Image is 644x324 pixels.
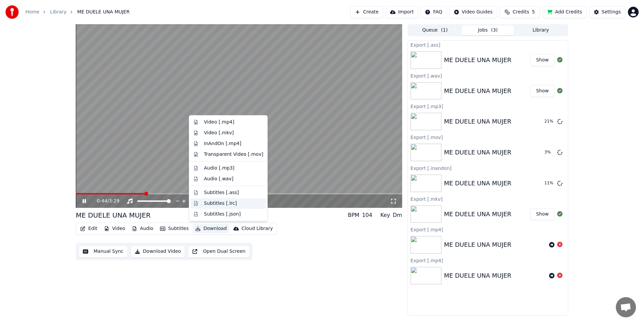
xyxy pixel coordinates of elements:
[444,240,512,249] div: ME DUELE UNA MUJER
[408,133,568,141] div: Export [.mov]
[449,6,497,18] button: Video Guides
[543,6,587,18] button: Add Credits
[444,55,512,65] div: ME DUELE UNA MUJER
[204,211,241,218] div: Subtitles [.json]
[444,86,512,96] div: ME DUELE UNA MUJER
[101,224,128,233] button: Video
[188,245,250,258] button: Open Dual Screen
[204,140,241,147] div: InAndOn [.mp4]
[25,9,39,15] a: Home
[157,224,191,233] button: Subtitles
[50,9,66,15] a: Library
[408,225,568,233] div: Export [.mp4]
[514,26,567,35] button: Library
[421,6,446,18] button: FAQ
[462,26,515,35] button: Jobs
[77,9,129,15] span: ME DUELE UNA MUJER
[530,54,554,66] button: Show
[544,119,554,124] div: 21 %
[97,198,113,204] div: /
[408,41,568,49] div: Export [.ass]
[513,9,529,15] span: Credits
[129,224,156,233] button: Audio
[241,225,273,232] div: Cloud Library
[130,245,185,258] button: Download Video
[441,27,448,34] span: ( 1 )
[408,195,568,203] div: Export [.mkv]
[444,210,512,219] div: ME DUELE UNA MUJER
[386,6,418,18] button: Import
[348,211,359,219] div: BPM
[204,151,263,158] div: Transparent Video [.mov]
[408,164,568,172] div: Export [.inandon]
[193,224,229,233] button: Download
[532,9,535,15] span: 5
[491,27,498,34] span: ( 3 )
[204,176,233,182] div: Audio [.wav]
[408,256,568,264] div: Export [.mp4]
[444,179,512,188] div: ME DUELE UNA MUJER
[444,271,512,280] div: ME DUELE UNA MUJER
[204,200,237,207] div: Subtitles [.lrc]
[500,6,540,18] button: Credits5
[393,211,402,219] div: Dm
[380,211,390,219] div: Key
[362,211,372,219] div: 104
[204,189,239,196] div: Subtitles [.ass]
[204,119,234,126] div: Video [.mp4]
[204,165,234,172] div: Audio [.mp3]
[408,72,568,80] div: Export [.wav]
[589,6,625,18] button: Settings
[97,198,107,204] span: 0:44
[204,130,234,136] div: Video [.mkv]
[444,117,512,126] div: ME DUELE UNA MUJER
[409,26,462,35] button: Queue
[77,224,100,233] button: Edit
[109,198,119,204] span: 3:29
[444,148,512,157] div: ME DUELE UNA MUJER
[76,211,151,220] div: ME DUELE UNA MUJER
[602,9,621,15] div: Settings
[544,181,554,186] div: 11 %
[351,6,383,18] button: Create
[616,297,636,317] a: Open chat
[25,9,129,15] nav: breadcrumb
[544,150,554,155] div: 3 %
[530,85,554,97] button: Show
[530,208,554,220] button: Show
[78,245,128,258] button: Manual Sync
[5,5,19,19] img: youka
[408,102,568,110] div: Export [.mp3]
